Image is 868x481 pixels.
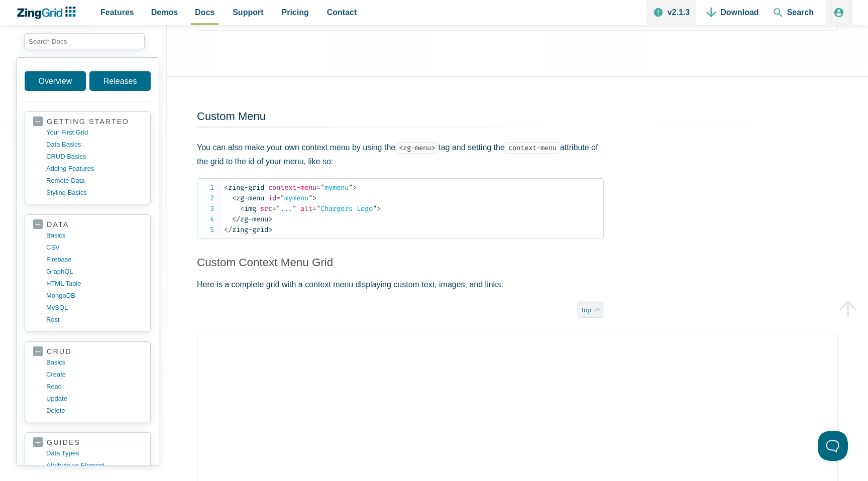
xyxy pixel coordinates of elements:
span: Pricing [282,6,309,19]
span: > [353,183,357,192]
span: = [312,204,316,213]
span: id [268,194,276,202]
span: " [276,204,280,213]
a: crud [33,347,142,356]
span: zg-menu [232,215,268,223]
a: data basics [46,139,142,151]
a: MongoDB [46,290,142,302]
span: zg-menu [232,194,264,202]
span: </ [232,215,240,223]
span: < [232,194,236,202]
a: basics [46,229,142,242]
a: Releases [89,71,151,91]
span: " [373,204,377,213]
span: mymenu [316,183,353,192]
span: " [308,194,312,202]
a: data types [46,447,142,459]
span: Contact [327,6,357,19]
span: </ [224,225,232,234]
a: remote data [46,175,142,187]
a: MySQL [46,302,142,314]
span: > [268,215,272,223]
a: CSV [46,242,142,254]
span: Chargers Logo [312,204,377,213]
span: context-menu [268,183,316,192]
p: Here is a complete grid with a context menu displaying custom text, images, and links: [197,278,604,291]
input: search input [24,33,145,49]
a: data [33,220,142,229]
a: read [46,381,142,393]
span: " [280,194,284,202]
span: zing-grid [224,183,264,192]
a: delete [46,405,142,417]
span: Support [233,6,263,19]
span: Docs [195,6,214,19]
a: basics [46,356,142,369]
span: > [268,225,272,234]
span: = [276,194,280,202]
a: Custom Menu [197,110,266,123]
span: Features [100,6,134,19]
code: <zg-menu> [395,142,439,154]
a: HTML table [46,278,142,290]
span: = [272,204,276,213]
p: You can also make your own context menu by using the tag and setting the attribute of the grid to... [197,141,604,168]
a: your first grid [46,127,142,139]
span: < [240,204,244,213]
span: alt [300,204,312,213]
a: ZingChart Logo. Click to return to the homepage [16,7,81,19]
a: guides [33,438,142,447]
a: Overview [25,71,86,91]
span: zing-grid [224,225,268,234]
code: context-menu [505,142,560,154]
a: Attribute vs Element [46,459,142,471]
span: > [377,204,381,213]
span: ... [272,204,296,213]
a: getting started [33,117,142,127]
span: " [320,183,324,192]
span: = [316,183,320,192]
iframe: Toggle Customer Support [818,431,848,461]
a: GraphQL [46,266,142,278]
a: update [46,393,142,405]
span: Demos [151,6,178,19]
span: " [292,204,296,213]
span: > [312,194,316,202]
a: styling basics [46,187,142,199]
a: Custom Context Menu Grid [197,256,333,269]
span: img [240,204,256,213]
a: CRUD basics [46,151,142,163]
span: < [224,183,228,192]
a: firebase [46,254,142,266]
span: " [349,183,353,192]
a: adding features [46,163,142,175]
a: create [46,369,142,381]
a: rest [46,314,142,326]
span: " [316,204,320,213]
span: mymenu [276,194,312,202]
span: src [260,204,272,213]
